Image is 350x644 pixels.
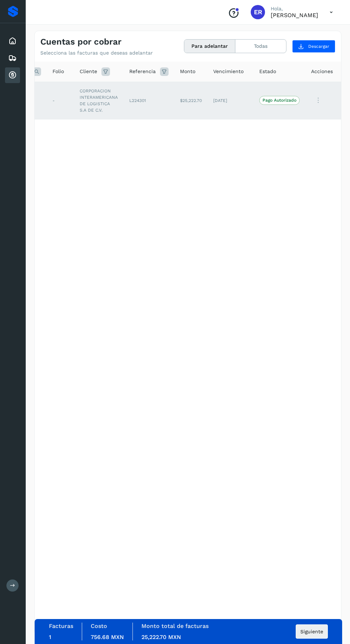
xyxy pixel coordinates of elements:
span: Cliente [80,68,97,75]
td: $25,222.70 [174,82,207,119]
td: [DATE] [207,82,254,119]
div: Embarques [5,50,20,66]
span: Referencia [129,68,156,75]
button: Siguiente [296,624,328,639]
span: Vencimiento [213,68,244,75]
p: Hola, [271,6,318,12]
button: Para adelantar [184,40,235,53]
td: CORPORACION INTERAMERICANA DE LOGISTICA S.A DE C.V. [74,82,124,119]
span: Monto [180,68,195,75]
div: Inicio [5,33,20,49]
span: 1 [49,634,51,640]
span: Descargar [308,43,329,50]
span: 756.68 MXN [91,634,124,640]
p: Pago Autorizado [262,98,296,103]
label: Monto total de facturas [141,623,209,629]
span: Acciones [311,68,333,75]
div: Cuentas por cobrar [5,67,20,83]
td: - [47,82,74,119]
label: Costo [91,623,107,629]
span: 25,222.70 MXN [141,634,181,640]
p: Eduardo Reyes González [271,12,318,19]
p: Selecciona las facturas que deseas adelantar [40,50,153,56]
span: Estado [259,68,276,75]
span: Folio [52,68,64,75]
span: Siguiente [300,629,323,634]
button: Todas [235,40,286,53]
h4: Cuentas por cobrar [40,37,121,47]
td: L224301 [124,82,174,119]
label: Facturas [49,623,73,629]
button: Descargar [292,40,335,53]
